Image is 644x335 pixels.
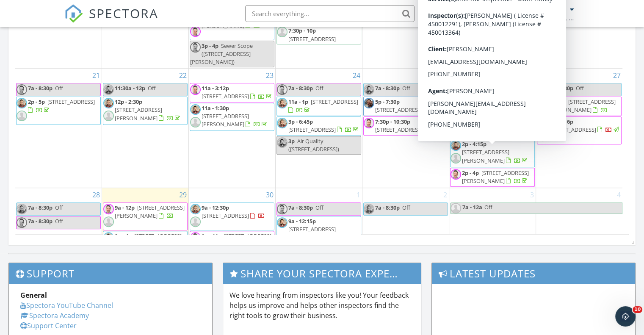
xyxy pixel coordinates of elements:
a: 11a - 1:30p [STREET_ADDRESS][PERSON_NAME] [202,104,268,128]
a: 2p - 5p [STREET_ADDRESS] [16,97,101,125]
span: Off [576,84,584,92]
a: Go to October 4, 2025 [615,188,622,202]
a: 7:30p - 10:30p [STREET_ADDRESS] [375,118,439,133]
h3: Latest Updates [432,263,635,284]
span: 2p - 4:15p [462,140,486,148]
a: 9a - 12:30p [STREET_ADDRESS] [202,204,265,219]
span: 2p - 4:30p [462,21,486,29]
a: 2p - 4:30p [STREET_ADDRESS][PERSON_NAME] [450,20,535,47]
a: 2p - 4p [STREET_ADDRESS][PERSON_NAME] [450,168,535,187]
img: default-user-f0147aede5fd5fa78ca7ade42f37bd4542148d508eef1c3d3ea960f66861d68b.jpg [451,203,461,213]
span: 11a - 1p [288,98,308,105]
a: 2p - 4:15p [STREET_ADDRESS][PERSON_NAME] [450,139,535,167]
a: 9a - 11a [STREET_ADDRESS][PERSON_NAME] [202,232,271,248]
a: Go to September 27, 2025 [611,69,622,82]
div: Home Inspection Geeks, Inc. (Entity License #450011547) [489,14,574,22]
a: Spectora YouTube Channel [20,301,113,310]
a: Go to September 23, 2025 [264,69,275,82]
span: 7a - 8:30p [375,204,400,211]
a: 5p - 7:30p [STREET_ADDRESS] [375,98,447,114]
span: [STREET_ADDRESS] [288,35,336,43]
a: 7:30p - 10:30p [STREET_ADDRESS] [363,116,448,136]
span: 9a - 1p [549,98,566,105]
a: 11a - 1p [STREET_ADDRESS] [288,98,358,114]
span: [STREET_ADDRESS][PERSON_NAME] [202,232,271,248]
img: large_kurtladleyphoto.png [17,84,27,95]
span: [STREET_ADDRESS] [288,126,336,133]
img: square2.jpg [103,98,114,108]
span: 9a - 12p [462,84,482,92]
a: 2p - 4:15p [STREET_ADDRESS][PERSON_NAME] [462,140,529,164]
a: 9a - 12:15p [STREET_ADDRESS][PERSON_NAME] [277,217,336,241]
a: 3p - 6:45p [STREET_ADDRESS] [276,116,361,136]
img: large_kurtladleyphoto.png [451,97,461,108]
p: We love hearing from inspectors like you! Your feedback helps us improve and helps other inspecto... [229,290,415,321]
a: 2p - 4p [STREET_ADDRESS] [115,232,182,248]
img: large_kurtladleyphoto.png [190,232,201,243]
img: square2.jpg [451,84,461,95]
a: Go to September 29, 2025 [177,188,188,202]
div: [PERSON_NAME] ( License # 450012291) [489,5,568,14]
span: 11:30a - 12p [115,84,145,92]
span: [STREET_ADDRESS][PERSON_NAME] [277,225,336,241]
img: square2.jpg [17,204,27,214]
span: 7a - 8:30p [288,204,313,211]
a: 9a - 12p [STREET_ADDRESS][PERSON_NAME] [450,83,535,111]
a: 3p - 6p [STREET_ADDRESS][PERSON_NAME] [202,13,268,29]
a: 9a - 12p [STREET_ADDRESS][PERSON_NAME] [103,202,188,230]
a: Spectora Academy [20,311,89,320]
span: [STREET_ADDRESS][PERSON_NAME] [462,84,532,100]
td: Go to September 27, 2025 [536,69,622,188]
span: Off [402,204,410,211]
img: large_kurtladleyphoto.png [190,26,201,37]
span: [STREET_ADDRESS][PERSON_NAME] [462,169,529,185]
input: Search everything... [245,5,415,22]
a: Go to September 28, 2025 [91,188,102,202]
a: SPECTORA [64,11,158,29]
img: default-user-f0147aede5fd5fa78ca7ade42f37bd4542148d508eef1c3d3ea960f66861d68b.jpg [190,216,201,227]
span: 3p - 4p [202,42,218,50]
a: Go to September 26, 2025 [525,69,536,82]
span: [STREET_ADDRESS] [375,106,423,114]
span: 9a - 12:30p [202,204,229,211]
span: [STREET_ADDRESS] [202,92,249,100]
img: large_kurtladleyphoto.png [190,42,201,53]
img: large_kurtladleyphoto.png [17,217,27,228]
span: [STREET_ADDRESS][PERSON_NAME] [462,148,509,164]
span: 7a - 8:30p [288,84,313,92]
a: 11a - 3:12p [STREET_ADDRESS] [202,84,273,100]
span: 11a - 3:12p [202,84,229,92]
a: 2p - 4:30p [STREET_ADDRESS][PERSON_NAME] [451,21,517,45]
span: 2:30p - 6p [549,118,573,125]
a: 9a - 1p [STREET_ADDRESS][PERSON_NAME] [549,98,616,114]
img: default-user-f0147aede5fd5fa78ca7ade42f37bd4542148d508eef1c3d3ea960f66861d68b.jpg [451,153,461,163]
img: 0.jpg [364,98,374,108]
td: Go to September 23, 2025 [189,69,276,188]
td: Go to September 30, 2025 [189,188,276,297]
img: square2.jpg [17,98,27,108]
img: default-user-f0147aede5fd5fa78ca7ade42f37bd4542148d508eef1c3d3ea960f66861d68b.jpg [103,111,114,121]
span: 7a - 8:30p [28,204,53,211]
span: 9a - 10a [462,113,482,121]
a: 2p - 4p [STREET_ADDRESS][PERSON_NAME] [462,169,529,185]
img: square2.jpg [451,140,461,151]
img: default-user-f0147aede5fd5fa78ca7ade42f37bd4542148d508eef1c3d3ea960f66861d68b.jpg [537,130,548,141]
span: [STREET_ADDRESS][PERSON_NAME] [451,29,509,45]
span: Off [148,84,156,92]
a: Go to September 25, 2025 [438,69,449,82]
span: Off [484,203,492,211]
span: 2p - 5p [28,98,45,105]
img: large_kurtladleyphoto.png [537,98,548,108]
span: 12p - 2:30p [115,98,142,105]
a: 2:30p - 6p [STREET_ADDRESS] [549,118,620,133]
a: 2:30p - 6p [STREET_ADDRESS] [537,116,622,144]
span: Off [402,84,410,92]
a: Go to October 2, 2025 [442,188,449,202]
a: 9a - 1p [STREET_ADDRESS][PERSON_NAME] [537,97,622,116]
img: square2.jpg [103,232,114,243]
a: 9a - 11a [STREET_ADDRESS][PERSON_NAME] [190,231,274,250]
span: 2p - 4p [115,232,132,240]
span: 7:30p - 10p [288,27,316,34]
a: 11a - 1p [STREET_ADDRESS] [276,97,361,116]
img: large_kurtladleyphoto.png [277,204,287,214]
